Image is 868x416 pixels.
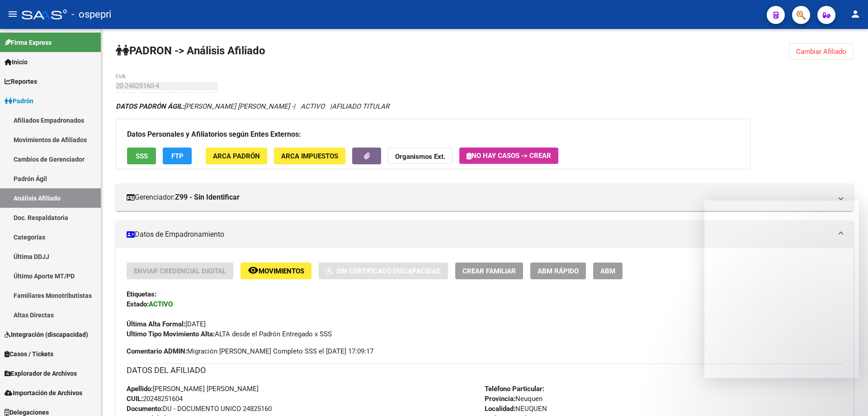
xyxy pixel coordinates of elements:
mat-panel-title: Datos de Empadronamiento [127,230,832,239]
span: ARCA Padrón [213,152,260,160]
span: Firma Express [5,38,52,48]
span: FTP [171,152,184,160]
strong: Documento: [127,405,163,413]
span: Inicio [5,57,28,67]
span: [DATE] [127,320,206,328]
span: NEUQUEN [485,405,547,413]
span: ABM [600,267,615,275]
span: SSS [136,152,148,160]
span: Reportes [5,77,37,86]
span: Sin Certificado Discapacidad [336,267,441,275]
span: [PERSON_NAME] [PERSON_NAME] - [116,102,293,110]
mat-icon: remove_red_eye [248,265,259,276]
strong: Etiquetas: [127,290,156,298]
mat-expansion-panel-header: Datos de Empadronamiento [116,221,854,248]
span: Integración (discapacidad) [5,330,88,339]
strong: ACTIVO [149,300,173,308]
iframe: Intercom live chat [837,385,859,407]
strong: Localidad: [485,405,515,413]
span: ALTA desde el Padrón Entregado x SSS [127,330,332,338]
strong: Z99 - Sin Identificar [175,192,240,202]
mat-expansion-panel-header: Gerenciador:Z99 - Sin Identificar [116,184,854,211]
span: - ospepri [71,5,111,24]
span: [PERSON_NAME] [PERSON_NAME] [127,385,259,393]
strong: Apellido: [127,385,153,393]
span: Casos / Tickets [5,349,53,359]
i: | ACTIVO | [116,102,389,110]
strong: Ultimo Tipo Movimiento Alta: [127,330,215,338]
span: Explorador de Archivos [5,368,77,378]
mat-icon: menu [7,9,18,19]
strong: Teléfono Particular: [485,385,544,393]
strong: PADRON -> Análisis Afiliado [116,44,265,57]
mat-icon: person [850,9,861,19]
strong: Organismos Ext. [395,153,445,161]
strong: Provincia: [485,395,515,403]
span: Importación de Archivos [5,388,82,398]
span: AFILIADO TITULAR [332,102,389,110]
strong: Estado: [127,300,149,308]
span: ABM Rápido [538,267,579,275]
span: Enviar Credencial Digital [134,267,226,275]
button: ARCA Impuestos [274,148,345,164]
button: Cambiar Afiliado [789,43,854,60]
span: Padrón [5,96,33,106]
span: Movimientos [259,267,304,275]
h3: Datos Personales y Afiliatorios según Entes Externos: [127,128,739,141]
button: Organismos Ext. [388,148,453,164]
button: Crear Familiar [455,263,523,279]
span: Crear Familiar [462,267,516,275]
iframe: Intercom live chat mensaje [704,201,859,378]
span: Cambiar Afiliado [796,48,846,56]
mat-panel-title: Gerenciador: [127,192,832,202]
span: DU - DOCUMENTO UNICO 24825160 [127,405,272,413]
strong: DATOS PADRÓN ÁGIL: [116,102,184,110]
button: ARCA Padrón [206,148,267,164]
strong: Última Alta Formal: [127,320,185,328]
span: Neuquen [485,395,542,403]
button: FTP [163,148,192,164]
button: ABM Rápido [530,263,586,279]
button: Movimientos [241,263,311,279]
span: 20248251604 [127,395,183,403]
button: Sin Certificado Discapacidad [319,263,448,279]
span: Migración [PERSON_NAME] Completo SSS el [DATE] 17:09:17 [127,346,373,356]
button: Enviar Credencial Digital [127,263,233,279]
h3: DATOS DEL AFILIADO [127,364,843,377]
button: No hay casos -> Crear [459,148,558,164]
strong: Comentario ADMIN: [127,347,187,355]
span: ARCA Impuestos [281,152,338,160]
span: No hay casos -> Crear [467,152,551,160]
button: ABM [593,263,623,279]
strong: CUIL: [127,395,143,403]
button: SSS [127,148,156,164]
